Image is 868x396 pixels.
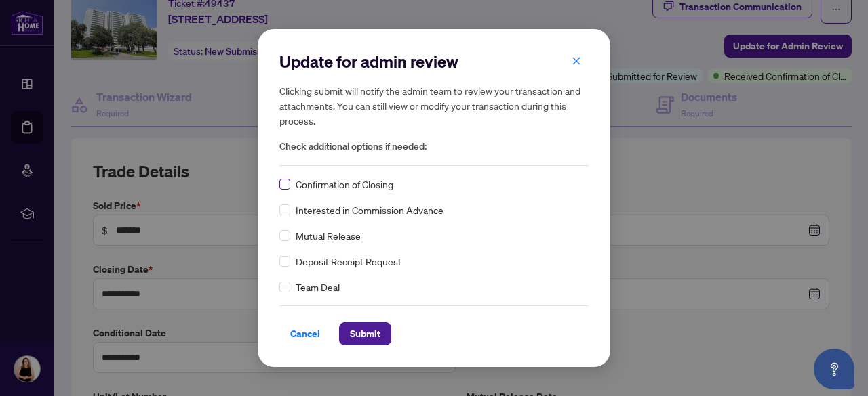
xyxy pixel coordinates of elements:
[296,202,443,217] span: Interested in Commission Advance
[296,280,340,294] span: Team Deal
[279,322,331,345] button: Cancel
[814,349,854,389] button: Open asap
[572,56,581,66] span: close
[350,323,380,345] span: Submit
[296,228,361,243] span: Mutual Release
[339,322,391,345] button: Submit
[296,254,401,269] span: Deposit Receipt Request
[279,83,589,128] h5: Clicking submit will notify the admin team to review your transaction and attachments. You can st...
[279,139,589,154] span: Check additional options if needed:
[296,177,393,192] span: Confirmation of Closing
[290,323,320,345] span: Cancel
[279,51,589,72] h2: Update for admin review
